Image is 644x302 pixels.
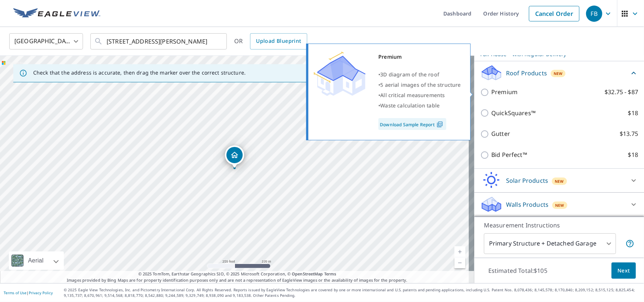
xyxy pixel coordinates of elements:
[529,6,579,21] a: Cancel Order
[454,257,465,268] a: Current Level 17, Zoom Out
[378,80,461,90] div: •
[9,251,64,270] div: Aerial
[554,71,563,76] span: New
[380,102,440,109] span: Waste calculation table
[586,6,602,22] div: FB
[378,90,461,100] div: •
[628,109,638,118] p: $18
[13,8,100,19] img: EV Logo
[9,31,83,52] div: [GEOGRAPHIC_DATA]
[482,262,553,279] p: Estimated Total: $105
[380,71,439,78] span: 3D diagram of the roof
[33,69,246,76] p: Check that the address is accurate, then drag the marker over the correct structure.
[29,290,53,295] a: Privacy Policy
[480,172,638,189] div: Solar ProductsNew
[380,81,461,88] span: 5 aerial images of the structure
[380,92,445,99] span: All critical measurements
[480,196,638,213] div: Walls ProductsNew
[4,291,53,295] p: |
[435,121,445,128] img: Pdf Icon
[64,287,640,298] p: © 2025 Eagle View Technologies, Inc. and Pictometry International Corp. All Rights Reserved. Repo...
[378,69,461,80] div: •
[612,262,636,279] button: Next
[555,202,564,208] span: New
[250,33,307,49] a: Upload Blueprint
[225,145,244,168] div: Dropped pin, building 1, Residential property, 4406 Pine Breeze Dr Kingwood, TX 77345
[454,246,465,257] a: Current Level 17, Zoom In
[292,271,323,277] a: OpenStreetMap
[484,221,634,230] p: Measurement Instructions
[480,64,638,82] div: Roof ProductsNew
[491,129,510,138] p: Gutter
[324,271,336,277] a: Terms
[107,31,212,52] input: Search by address or latitude-longitude
[626,239,634,248] span: Your report will include the primary structure and a detached garage if one exists.
[506,200,548,209] p: Walls Products
[628,150,638,159] p: $18
[314,52,366,96] img: Premium
[234,33,307,49] div: OR
[256,37,301,46] span: Upload Blueprint
[617,266,630,275] span: Next
[26,251,46,270] div: Aerial
[484,233,616,254] div: Primary Structure + Detached Garage
[378,52,461,62] div: Premium
[555,178,564,184] span: New
[506,176,548,185] p: Solar Products
[620,129,638,138] p: $13.75
[4,290,27,295] a: Terms of Use
[491,109,536,118] p: QuickSquares™
[378,118,446,130] a: Download Sample Report
[506,69,547,78] p: Roof Products
[491,87,517,97] p: Premium
[138,271,336,277] span: © 2025 TomTom, Earthstar Geographics SIO, © 2025 Microsoft Corporation, ©
[491,150,527,159] p: Bid Perfect™
[605,87,638,97] p: $32.75 - $87
[378,100,461,111] div: •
